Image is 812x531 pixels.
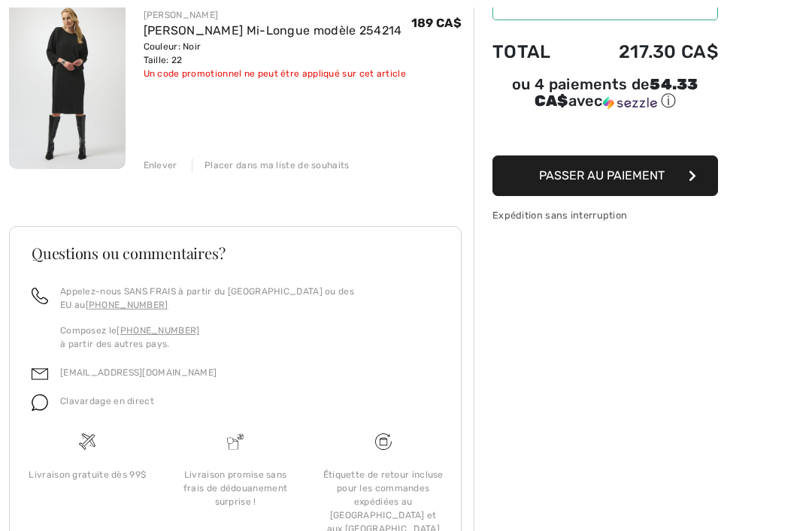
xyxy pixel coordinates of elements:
h3: Questions ou commentaires? [32,246,439,261]
button: Passer au paiement [492,155,718,196]
img: email [32,366,48,382]
div: Un code promotionnel ne peut être appliqué sur cet article [144,67,406,80]
div: ou 4 paiements de54.33 CA$avecSezzle Cliquez pour en savoir plus sur Sezzle [492,77,718,116]
img: call [32,288,48,304]
span: 54.33 CA$ [535,75,698,110]
a: [PHONE_NUMBER] [86,300,168,310]
div: Livraison gratuite dès 99$ [26,468,150,481]
td: 217.30 CA$ [576,26,718,77]
p: Appelez-nous SANS FRAIS à partir du [GEOGRAPHIC_DATA] ou des EU au [60,285,439,312]
img: Livraison gratuite dès 99$ [375,433,392,450]
div: [PERSON_NAME] [144,8,406,22]
iframe: PayPal-paypal [492,116,718,150]
div: Placer dans ma liste de souhaits [192,158,350,172]
span: Passer au paiement [539,168,665,183]
img: Sezzle [603,96,657,110]
td: Total [492,26,576,77]
div: Enlever [144,158,177,172]
a: [PHONE_NUMBER] [117,325,199,336]
span: Clavardage en direct [60,396,154,406]
img: Livraison promise sans frais de dédouanement surprise&nbsp;! [227,433,244,450]
div: Livraison promise sans frais de dédouanement surprise ! [174,468,298,508]
span: 189 CA$ [411,16,462,30]
div: Expédition sans interruption [492,208,718,222]
img: chat [32,394,48,411]
div: Couleur: Noir Taille: 22 [144,40,406,67]
img: Livraison gratuite dès 99$ [79,433,95,450]
a: [PERSON_NAME] Mi-Longue modèle 254214 [144,23,402,38]
p: Composez le à partir des autres pays. [60,324,439,351]
a: [EMAIL_ADDRESS][DOMAIN_NAME] [60,367,217,378]
div: ou 4 paiements de avec [492,77,718,111]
